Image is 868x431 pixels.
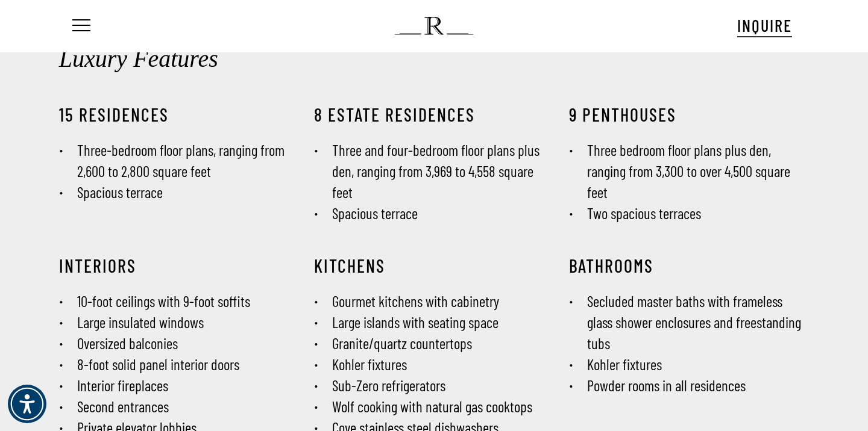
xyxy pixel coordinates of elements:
img: The Regent [395,17,473,35]
li: Three and four-bedroom floor plans plus den, ranging from 3,969 to 4,558 square feet [314,140,554,203]
li: Wolf cooking with natural gas cooktops [314,396,554,417]
li: Spacious terrace [314,203,554,224]
li: Two spacious terraces [569,203,809,224]
li: Granite/quartz countertops [314,333,554,354]
li: Three-bedroom floor plans, ranging from 2,600 to 2,800 square feet [59,140,299,182]
li: Three bedroom floor plans plus den, ranging from 3,300 to over 4,500 square feet [569,140,809,203]
h3: 9 PENTHOUSES [569,104,809,125]
h3: 8 Estate Residences [314,104,554,125]
li: Secluded master baths with frameless glass shower enclosures and freestanding tubs [569,291,809,354]
div: Accessibility Menu [8,385,46,423]
li: Kohler fixtures [569,354,809,375]
li: Large insulated windows [59,312,299,333]
a: Navigation Menu [70,20,90,33]
a: INQUIRE [737,14,792,37]
li: Kohler fixtures [314,354,554,375]
li: Sub-Zero refrigerators [314,375,554,396]
li: Gourmet kitchens with cabinetry [314,291,554,312]
li: 8-foot solid panel interior doors [59,354,299,375]
li: Powder rooms in all residences [569,375,809,396]
li: 10-foot ceilings with 9-foot soffits [59,291,299,312]
li: Second entrances [59,396,299,417]
h3: INTERIORS [59,255,299,276]
h3: KITCHENS [314,255,554,276]
h2: Luxury Features [59,41,810,77]
li: Spacious terrace [59,182,299,203]
span: INQUIRE [737,15,792,36]
li: Oversized balconies [59,333,299,354]
li: Large islands with seating space [314,312,554,333]
h3: BATHROOMS [569,255,809,276]
h3: 15 Residences [59,104,299,125]
li: Interior fireplaces [59,375,299,396]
